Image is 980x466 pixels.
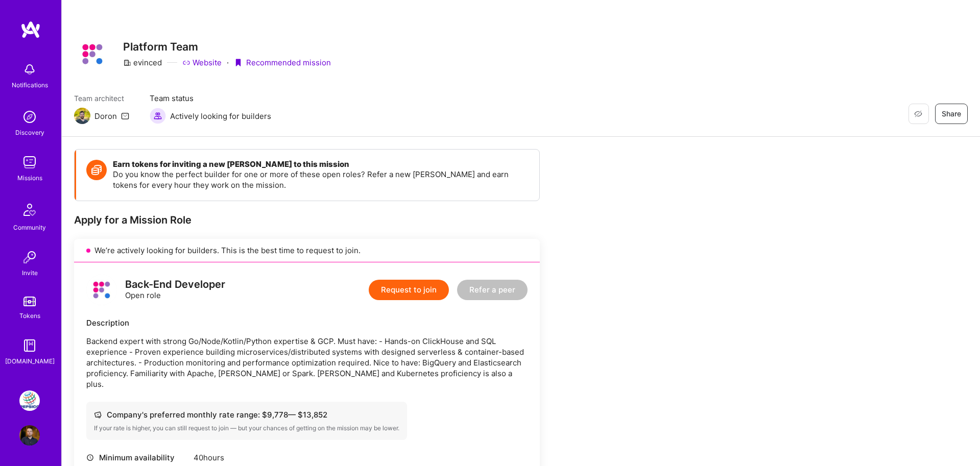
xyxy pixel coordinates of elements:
[20,20,41,39] img: logo
[234,57,331,68] div: Recommended mission
[19,107,40,127] img: discovery
[86,275,117,305] img: logo
[113,169,529,190] p: Do you know the perfect builder for one or more of these open roles? Refer a new [PERSON_NAME] an...
[86,336,528,389] p: Backend expert with strong Go/Node/Kotlin/Python expertise & GCP. Must have: - Hands-on ClickHous...
[123,59,131,67] i: icon CompanyGray
[74,93,129,104] span: Team architect
[15,127,44,138] div: Discovery
[74,108,90,124] img: Team Architect
[123,57,162,68] div: evinced
[94,111,117,121] div: Doron
[182,57,222,68] a: Website
[150,108,166,124] img: Actively looking for builders
[17,390,42,411] a: PepsiCo: SodaStream Intl. 2024 AOP
[125,279,225,290] div: Back-End Developer
[19,425,40,446] img: User Avatar
[86,454,94,461] i: icon Clock
[17,173,42,183] div: Missions
[94,409,399,420] div: Company's preferred monthly rate range: $ 9,778 — $ 13,852
[194,452,331,463] div: 40 hours
[86,317,528,328] div: Description
[369,280,449,300] button: Request to join
[5,356,55,366] div: [DOMAIN_NAME]
[150,93,271,104] span: Team status
[94,424,399,432] div: If your rate is higher, you can still request to join — but your chances of getting on the missio...
[74,36,111,72] img: Company Logo
[113,160,529,169] h4: Earn tokens for inviting a new [PERSON_NAME] to this mission
[19,335,40,356] img: guide book
[19,59,40,80] img: bell
[121,112,129,120] i: icon Mail
[22,267,38,278] div: Invite
[74,213,540,227] div: Apply for a Mission Role
[12,80,48,90] div: Notifications
[86,160,107,180] img: Token icon
[23,297,36,306] img: tokens
[19,310,40,321] div: Tokens
[234,59,242,67] i: icon PurpleRibbon
[123,40,331,53] h3: Platform Team
[74,239,540,262] div: We’re actively looking for builders. This is the best time to request to join.
[17,198,42,222] img: Community
[942,109,961,119] span: Share
[170,111,271,121] span: Actively looking for builders
[86,452,188,463] div: Minimum availability
[227,57,229,68] div: ·
[94,411,102,419] i: icon Cash
[19,390,40,411] img: PepsiCo: SodaStream Intl. 2024 AOP
[13,222,46,233] div: Community
[125,279,225,301] div: Open role
[17,425,42,446] a: User Avatar
[935,104,968,124] button: Share
[457,280,528,300] button: Refer a peer
[914,110,922,118] i: icon EyeClosed
[19,247,40,267] img: Invite
[19,152,40,173] img: teamwork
